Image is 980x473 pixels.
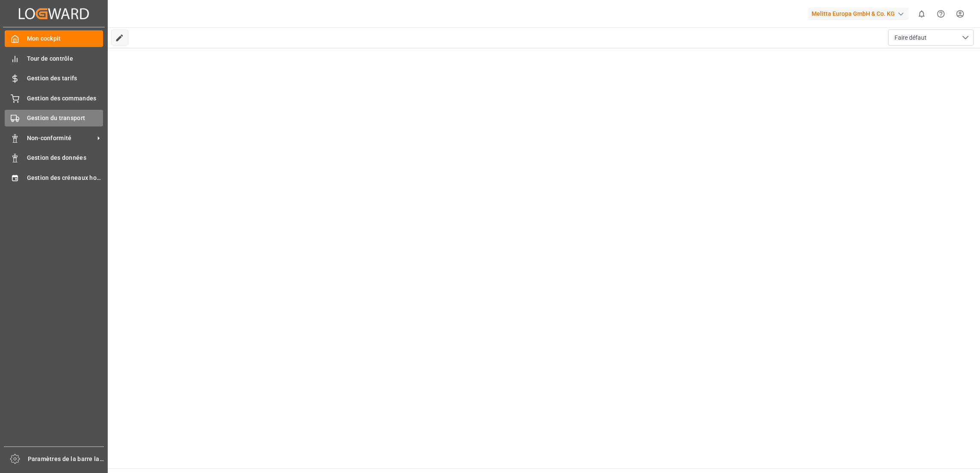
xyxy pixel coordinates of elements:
a: Gestion des données [5,150,103,166]
button: Ouvrir le menu [888,29,974,46]
span: Gestion des créneaux horaires [27,173,103,182]
span: Faire défaut [894,33,927,42]
button: Afficher 0 nouvelles notifications [912,4,931,24]
button: Melitta Europa GmbH & Co. KG [808,6,912,22]
span: Mon cockpit [27,34,103,43]
a: Gestion des créneaux horaires [5,169,103,186]
span: Gestion des tarifs [27,74,103,83]
a: Gestion des commandes [5,90,103,106]
span: Gestion des données [27,153,103,162]
span: Gestion du transport [27,114,103,123]
span: Gestion des commandes [27,94,103,103]
font: Melitta Europa GmbH & Co. KG [812,9,895,18]
button: Centre d’aide [931,4,950,24]
a: Gestion des tarifs [5,70,103,87]
span: Non-conformité [27,134,94,143]
a: Gestion du transport [5,110,103,126]
a: Tour de contrôle [5,50,103,67]
span: Paramètres de la barre latérale [28,455,104,464]
span: Tour de contrôle [27,54,103,63]
a: Mon cockpit [5,30,103,47]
